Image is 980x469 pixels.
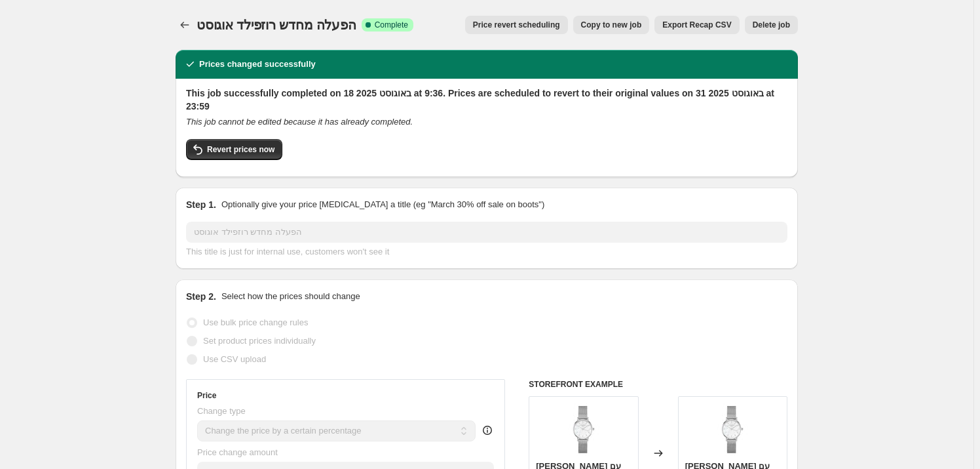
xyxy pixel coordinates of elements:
span: Revert prices now [207,144,274,155]
h2: Step 1. [186,198,216,211]
button: Copy to new job [573,16,650,34]
button: Price change jobs [176,16,194,34]
button: Delete job [745,16,798,34]
span: Use bulk price change rules [203,317,308,327]
i: This job cannot be edited because it has already completed. [186,117,413,127]
h6: STOREFRONT EXAMPLE [529,379,787,390]
span: הפעלה מחדש רוזפילד אוגוסט [197,18,356,32]
span: Price revert scheduling [473,20,560,30]
span: Complete [375,20,408,30]
img: 10162404_80x.jpg [706,403,759,456]
button: Price revert scheduling [465,16,568,34]
span: Use CSV upload [203,354,266,364]
img: 10162404_80x.jpg [557,403,610,456]
span: Copy to new job [581,20,642,30]
span: Set product prices individually [203,336,316,346]
h3: Price [197,390,216,401]
button: Revert prices now [186,139,282,160]
span: Export Recap CSV [662,20,731,30]
input: 30% off holiday sale [186,222,787,243]
button: Export Recap CSV [654,16,739,34]
span: Price change amount [197,447,278,457]
p: Select how the prices should change [221,290,360,303]
h2: Step 2. [186,290,216,303]
span: Change type [197,406,246,416]
p: Optionally give your price [MEDICAL_DATA] a title (eg "March 30% off sale on boots") [221,198,544,211]
h2: This job successfully completed on 18 באוגוסט 2025 at 9:36. Prices are scheduled to revert to the... [186,87,787,113]
span: This title is just for internal use, customers won't see it [186,247,389,256]
div: help [481,424,494,437]
span: Delete job [753,20,790,30]
h2: Prices changed successfully [199,58,316,71]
